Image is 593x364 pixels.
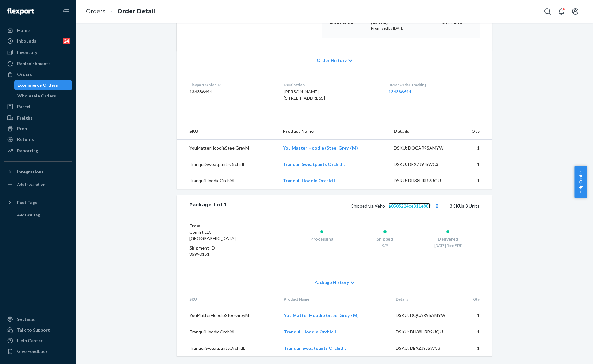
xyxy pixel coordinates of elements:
dt: Destination [284,82,378,87]
span: Order History [317,57,347,63]
td: 1 [458,156,492,173]
div: 24 [63,38,70,44]
th: Qty [458,123,492,140]
th: Details [389,123,458,140]
a: Orders [4,69,72,79]
th: Details [391,291,460,307]
div: 3 SKUs 3 Units [226,202,480,210]
td: 1 [458,140,492,156]
div: Prep [17,126,27,132]
dd: 85990151 [189,251,265,257]
a: e0505224ce311e88f [388,203,430,208]
div: Add Fast Tag [17,212,40,218]
button: Integrations [4,167,72,177]
div: Home [17,27,30,33]
div: Talk to Support [17,327,50,333]
a: Tranquil Hoodie Orchid L [284,329,337,334]
td: TranquilHoodieOrchidL [177,324,279,340]
div: Settings [17,316,35,322]
a: Reporting [4,146,72,156]
img: Flexport logo [7,8,34,15]
span: Support [13,4,35,10]
button: Open account menu [569,5,582,18]
div: [DATE] 5pm EDT [416,243,480,248]
div: Wholesale Orders [17,93,56,99]
div: DSKU: DQCAR9SAMYW [396,312,455,319]
button: Open Search Box [541,5,554,18]
div: Inbounds [17,38,36,44]
button: Copy tracking number [433,202,441,210]
a: 136386644 [388,89,411,94]
div: DSKU: DEXZJ9JSWC3 [396,345,455,351]
div: Help Center [17,338,43,344]
td: YouMatterHoodieSteelGreyM [177,140,278,156]
div: Reporting [17,148,38,154]
th: Product Name [279,291,391,307]
div: Orders [17,71,32,78]
div: Give Feedback [17,348,48,355]
dt: From [189,223,265,229]
th: SKU [177,291,279,307]
div: Inventory [17,49,37,56]
a: You Matter Hoodie (Steel Grey / M) [283,145,358,150]
th: SKU [177,123,278,140]
a: Wholesale Orders [14,91,72,101]
button: Help Center [574,166,587,198]
a: Replenishments [4,59,72,69]
span: Package History [314,279,349,285]
div: Freight [17,115,33,121]
div: Ecommerce Orders [17,82,58,88]
a: Settings [4,314,72,324]
a: Ecommerce Orders [14,80,72,90]
a: Orders [86,8,105,15]
a: You Matter Hoodie (Steel Grey / M) [284,313,359,318]
div: 9/9 [353,243,417,248]
button: Open notifications [555,5,568,18]
div: Package 1 of 1 [189,202,226,210]
span: [PERSON_NAME] [STREET_ADDRESS] [284,89,325,101]
a: Home [4,25,72,35]
th: Qty [460,291,492,307]
a: Parcel [4,102,72,112]
button: Close Navigation [59,5,72,18]
div: Replenishments [17,61,51,67]
td: 1 [460,307,492,324]
td: 1 [460,340,492,356]
a: Prep [4,124,72,134]
div: Integrations [17,169,44,175]
a: Inbounds24 [4,36,72,46]
a: Add Integration [4,179,72,190]
a: Help Center [4,336,72,346]
div: Delivered [416,236,480,242]
td: 1 [458,173,492,189]
div: Parcel [17,103,30,110]
a: Returns [4,134,72,144]
ol: breadcrumbs [81,2,160,21]
div: Shipped [353,236,417,242]
div: Add Integration [17,182,45,187]
dd: 136386644 [189,89,274,95]
div: DSKU: DH38HRB9UQU [396,329,455,335]
th: Product Name [278,123,389,140]
span: Comfrt LLC [GEOGRAPHIC_DATA] [189,229,236,241]
span: Shipped via Veho [351,203,441,208]
td: TranquilSweatpantsOrchidL [177,156,278,173]
button: Talk to Support [4,325,72,335]
div: Processing [290,236,353,242]
td: TranquilHoodieOrchidL [177,173,278,189]
p: Promised by [DATE] [371,26,431,31]
a: Tranquil Hoodie Orchid L [283,178,336,183]
a: Tranquil Sweatpants Orchid L [284,345,346,351]
dt: Buyer Order Tracking [388,82,480,87]
div: DSKU: DH38HRB9UQU [394,178,453,184]
td: TranquilSweatpantsOrchidL [177,340,279,356]
div: DSKU: DQCAR9SAMYW [394,145,453,151]
a: Order Detail [117,8,155,15]
a: Add Fast Tag [4,210,72,220]
dt: Shipment ID [189,245,265,251]
div: Returns [17,136,34,143]
a: Freight [4,113,72,123]
a: Inventory [4,47,72,57]
td: YouMatterHoodieSteelGreyM [177,307,279,324]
